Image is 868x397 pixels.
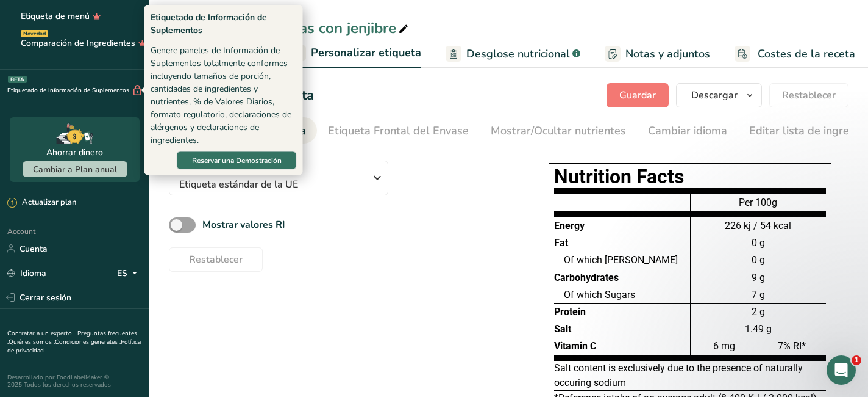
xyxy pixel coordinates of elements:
[9,338,55,346] a: Quiénes somos .
[691,286,826,303] div: 7 g
[564,254,678,266] span: Of which [PERSON_NAME]
[691,88,738,103] span: Descargar
[554,272,619,283] span: Carbohydrates
[210,20,232,42] div: Close
[177,20,201,44] img: Profile image for Rana
[328,123,469,139] div: Etiqueta Frontal del Envase
[446,40,580,68] a: Desglose nutricional
[607,83,669,107] button: Guardar
[177,151,297,170] button: Reservar una Demostración
[554,340,596,352] span: Vitamin C
[8,76,27,83] div: BETA
[25,216,99,228] span: Search for help
[151,44,297,147] div: Genere paneles de Información de Suplementos totalmente conformes—incluyendo tamaños de porción, ...
[691,219,826,233] div: 226 kj / 54 kcal
[189,252,243,267] span: Restablecer
[154,20,178,44] img: Profile image for Rachelle
[24,128,219,149] p: How can we help?
[311,45,421,61] span: Personalizar etiqueta
[7,329,137,346] a: Preguntas frecuentes .
[691,338,758,355] div: 6 mg
[769,83,848,107] button: Restablecer
[605,40,710,68] a: Notas y adjuntos
[564,289,635,300] span: Of which Sugars
[46,146,103,159] div: Ahorrar dinero
[24,27,106,38] img: logo
[691,235,826,252] div: 0 g
[7,263,46,284] a: Idioma
[554,237,568,249] span: Fat
[151,11,297,37] div: Etiquetado de Información de Suplementos
[466,46,570,62] span: Desglose nutricional
[179,177,365,192] span: Etiqueta estándar de la UE
[7,338,141,355] a: Política de privacidad
[554,361,826,391] div: Salt content is exclusively due to the presence of naturally occuring sodium
[625,46,710,62] span: Notas y adjuntos
[18,239,226,261] div: Hire an Expert Services
[691,269,826,286] div: 9 g
[33,164,117,175] span: Cambiar a Plan anual
[648,123,727,139] div: Cambiar idioma
[7,329,75,338] a: Contratar a un experto .
[71,315,113,324] span: Messages
[676,83,762,107] button: Descargar
[7,197,76,209] div: Actualizar plan
[117,266,142,280] div: ES
[691,321,826,338] div: 1.49 g
[202,218,285,231] b: Mostrar valores RI
[852,355,861,365] span: 1
[7,374,142,388] div: Desarrollado por FoodLabelMaker © 2025 Todos los derechos reservados
[16,315,44,324] span: Home
[491,123,626,139] div: Mostrar/Ocultar nutrientes
[192,155,282,166] span: Reservar una Demostración
[61,285,122,333] button: Messages
[21,30,48,37] div: Novedad
[24,87,219,128] p: Hi [PERSON_NAME] 👋
[554,169,826,185] h1: Nutrition Facts
[691,303,826,320] div: 2 g
[691,252,826,269] div: 0 g
[23,161,127,177] button: Cambiar a Plan anual
[12,164,232,198] div: Send us a message
[782,88,836,103] span: Restablecer
[130,20,155,44] img: Profile image for Aya
[554,323,571,335] span: Salt
[758,46,855,62] span: Costes de la receta
[554,220,585,231] span: Energy
[202,315,225,324] span: News
[169,247,263,272] button: Restablecer
[55,338,121,346] a: Condiciones generales .
[18,261,226,297] div: How to Print Your Labels & Choose the Right Printer
[122,285,183,333] button: Help
[25,244,204,257] div: Hire an Expert Services
[183,285,244,333] button: News
[18,209,226,234] button: Search for help
[25,175,204,188] div: Send us a message
[735,40,855,68] a: Costes de la receta
[691,194,826,217] div: Per 100g
[143,315,162,324] span: Help
[778,340,806,352] span: 7% RI*
[554,306,586,318] span: Protein
[619,88,656,103] span: Guardar
[25,266,204,292] div: How to Print Your Labels & Choose the Right Printer
[827,355,856,385] iframe: Intercom live chat
[290,39,421,68] a: Personalizar etiqueta
[169,161,388,195] button: Elija su estilo de etiqueta Etiqueta estándar de la UE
